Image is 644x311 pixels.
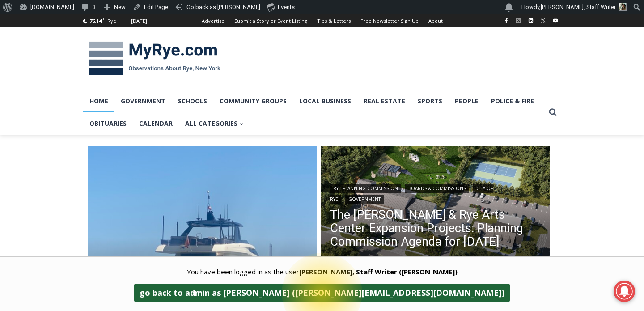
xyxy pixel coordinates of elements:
a: Home [83,90,114,112]
a: About [424,14,448,27]
div: Rye [107,17,116,25]
a: Schools [172,90,213,112]
a: City of Rye [330,184,493,204]
a: Calendar [133,112,179,135]
a: YouTube [550,15,561,26]
a: Facebook [501,15,512,26]
img: (PHOTO: The Rye Arts Center has developed a conceptual plan and renderings for the development of... [321,146,550,260]
a: X [538,15,548,26]
a: Read More The Osborn & Rye Arts Center Expansion Projects: Planning Commission Agenda for Tuesday... [321,146,550,260]
a: go back to admin as [PERSON_NAME] ([PERSON_NAME][EMAIL_ADDRESS][DOMAIN_NAME]) [134,284,510,302]
img: (PHOTO: MyRye.com Intern and Editor Tucker Smith. Contributed.)Tucker Smith, MyRye.com [619,3,627,11]
a: Instagram [513,15,524,26]
a: Sports [411,90,449,112]
a: Boards & Commissions [405,184,469,193]
span: 76.14 [89,17,102,24]
a: People [449,90,485,112]
img: MyRye.com [83,35,226,82]
a: Rye Planning Commission [330,184,401,193]
a: All Categories [179,112,250,135]
nav: Secondary Navigation [197,14,448,27]
button: View Search Form [545,104,561,120]
div: [DATE] [131,17,147,25]
a: Submit a Story or Event Listing [229,14,312,27]
a: Local Business [293,90,357,112]
nav: Primary Navigation [83,90,545,135]
a: Free Newsletter Sign Up [356,14,424,27]
span: [PERSON_NAME], Staff Writer [541,4,616,10]
div: | | | [330,182,541,204]
a: Advertise [197,14,229,27]
a: Tips & Letters [312,14,356,27]
a: Government [114,90,172,112]
div: You have been logged in as the user [7,260,637,277]
a: The [PERSON_NAME] & Rye Arts Center Expansion Projects: Planning Commission Agenda for [DATE] [330,208,541,248]
a: Real Estate [357,90,411,112]
a: Linkedin [525,15,536,26]
a: Government [345,195,384,204]
a: Obituaries [83,112,133,135]
span: All Categories [185,119,244,128]
a: Community Groups [213,90,293,112]
span: F [103,16,105,21]
strong: [PERSON_NAME], Staff Writer ([PERSON_NAME]) [299,267,458,276]
a: Police & Fire [485,90,540,112]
